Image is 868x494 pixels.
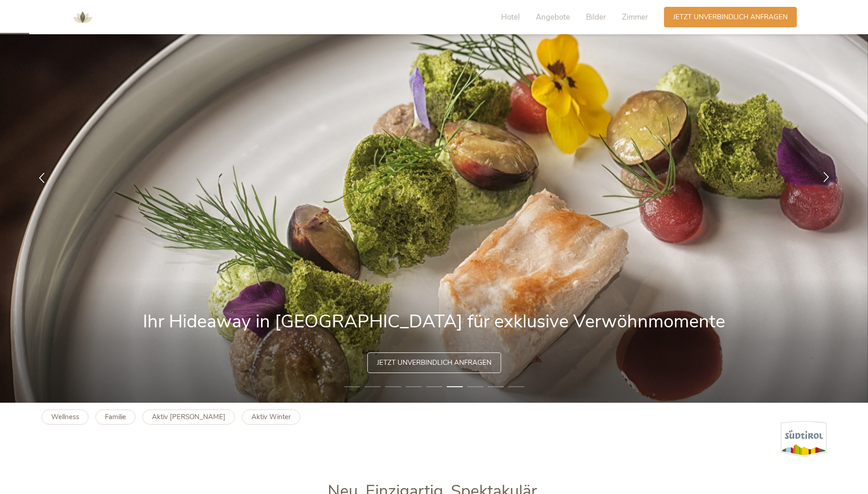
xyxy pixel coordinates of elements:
b: Aktiv [PERSON_NAME] [152,412,225,421]
a: AMONTI & LUNARIS Wellnessresort [69,14,96,20]
span: Angebote [536,12,570,22]
span: Bilder [586,12,606,22]
b: Aktiv Winter [251,412,291,421]
a: Wellness [42,410,89,425]
span: Jetzt unverbindlich anfragen [377,358,492,368]
span: Jetzt unverbindlich anfragen [673,12,788,22]
span: Hotel [501,12,520,22]
span: Zimmer [622,12,648,22]
b: Wellness [51,412,79,421]
a: Aktiv Winter [242,410,300,425]
img: AMONTI & LUNARIS Wellnessresort [69,4,96,31]
a: Familie [95,410,136,425]
a: Aktiv [PERSON_NAME] [142,410,235,425]
b: Familie [105,412,126,421]
img: Südtirol [781,421,826,457]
